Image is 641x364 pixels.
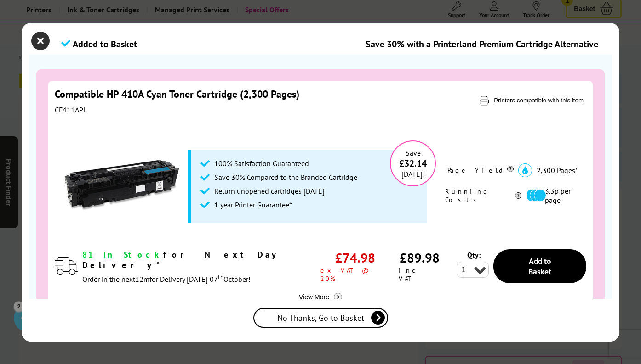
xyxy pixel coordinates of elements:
a: No Thanks, Go to Basket [253,308,388,328]
span: inc VAT [399,266,440,283]
span: No Thanks, Go to Basket [277,313,364,323]
button: close modal [34,34,47,48]
img: Compatible HP 410A Cyan Toner Cartridge (2,300 Pages) [64,128,179,243]
div: Running Costs [445,186,521,205]
span: 12m [135,274,149,284]
span: £74.98 [335,249,375,266]
li: 3.3p per page [526,186,578,205]
a: Compatible HP 410A Cyan Toner Cartridge (2,300 Pages) [55,88,299,101]
img: cyan_icon.svg [518,163,532,177]
div: modal_delivery [82,249,320,283]
div: CF411APL [55,105,464,114]
span: Qty: [467,250,481,259]
span: Save [406,148,421,157]
div: for Next Day Delivery* [82,249,320,270]
span: 2,300 Pages* [537,166,578,175]
span: £89.98 [400,249,440,266]
sup: th [218,273,223,281]
span: Save 30% Compared to the Branded Cartridge [214,173,357,182]
button: View More [296,292,345,302]
span: [DATE]! [401,169,425,179]
span: 81 In Stock [82,249,163,260]
span: Add to Basket [528,256,551,277]
span: 1 year Printer Guarantee* [214,200,292,209]
div: Save 30% with a Printerland Premium Cartridge Alternative [366,38,598,50]
span: 100% Satisfaction Guaranteed [214,159,309,168]
span: Order in the next for Delivery [DATE] 07 October! [82,274,251,284]
button: Printers compatible with this item [491,96,586,104]
span: View More [299,293,334,301]
span: ex VAT @ 20% [320,266,389,283]
img: more info [334,293,342,301]
span: Added to Basket [73,38,137,50]
span: Return unopened cartridges [DATE] [214,186,325,196]
span: £32.14 [399,157,427,169]
div: Page Yield [447,163,514,177]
